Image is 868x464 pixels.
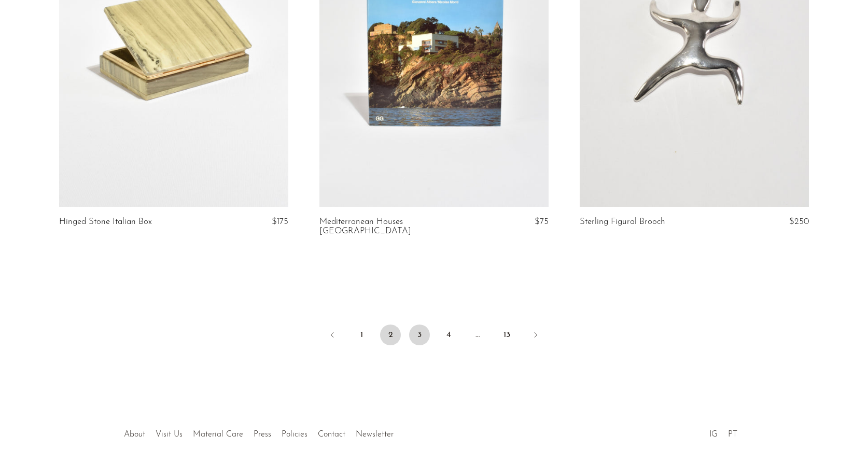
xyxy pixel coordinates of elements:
[282,430,307,439] a: Policies
[728,430,737,439] a: PT
[59,217,152,227] a: Hinged Stone Italian Box
[709,430,718,439] a: IG
[318,430,345,439] a: Contact
[119,422,399,442] ul: Quick links
[124,430,145,439] a: About
[580,217,665,227] a: Sterling Figural Brooch
[535,217,549,226] span: $75
[704,422,743,442] ul: Social Medias
[322,325,343,347] a: Previous
[789,217,809,226] span: $250
[438,325,459,345] a: 4
[351,325,372,345] a: 1
[380,325,401,345] span: 2
[254,430,271,439] a: Press
[496,325,517,345] a: 13
[156,430,183,439] a: Visit Us
[525,325,546,347] a: Next
[193,430,243,439] a: Material Care
[319,217,473,236] a: Mediterranean Houses [GEOGRAPHIC_DATA]
[467,325,488,345] span: …
[409,325,430,345] a: 3
[272,217,288,226] span: $175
